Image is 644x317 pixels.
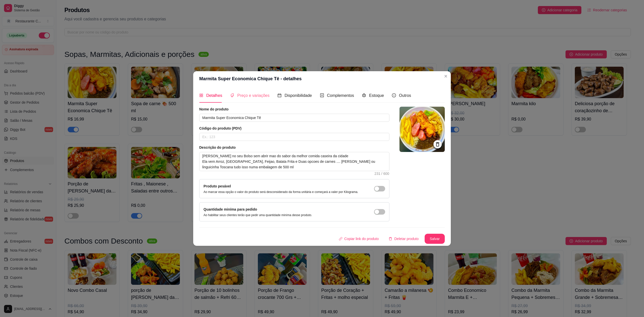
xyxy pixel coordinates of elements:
[199,145,389,150] article: Descrição do produto
[199,126,389,131] article: Código do produto (PDV)
[237,93,269,98] span: Preço e variações
[204,207,257,211] label: Quantidade miníma para pedido
[199,93,203,97] span: appstore
[392,93,396,97] span: info-circle
[425,234,445,244] button: Salvar
[204,184,231,188] label: Produto pesável
[389,237,392,241] span: delete
[442,72,450,80] button: Close
[199,152,389,171] textarea: [PERSON_NAME] no seu Bolso sem abrir mao do sabor da melhor comida caseira da cidade Ela vem Arro...
[199,107,389,112] article: Nome do produto
[193,71,451,86] header: Marmita Super Economica Chique Tê - detalhes
[399,93,411,98] span: Outros
[204,213,312,217] p: Ao habilitar seus clientes terão que pedir uma quantidade miníma desse produto.
[199,133,389,141] input: Ex.: 123
[327,93,354,98] span: Complementos
[230,93,234,97] span: tags
[399,107,445,152] img: logo da loja
[199,114,389,122] input: Ex.: Hamburguer de costela
[335,234,383,244] button: Copiar link do produto
[362,93,366,97] span: code-sandbox
[277,93,281,97] span: calendar
[320,93,324,97] span: plus-square
[204,190,358,194] p: Ao marcar essa opção o valor do produto será desconsiderado da forma unitária e começará a valer ...
[285,93,312,98] span: Disponibilidade
[206,93,222,98] span: Detalhes
[369,93,384,98] span: Estoque
[385,234,423,244] button: deleteDeletar produto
